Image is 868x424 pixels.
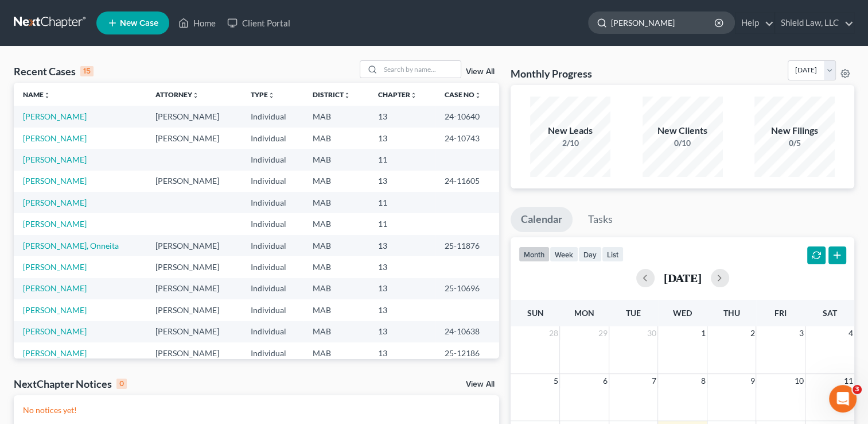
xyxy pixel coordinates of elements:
span: 8 [700,374,707,388]
a: Tasks [578,207,623,232]
a: View All [466,380,495,388]
span: 28 [548,326,559,340]
div: 0/5 [754,137,835,149]
span: Sun [527,308,544,318]
td: MAB [303,235,369,256]
td: Individual [241,321,303,342]
td: 11 [369,213,435,234]
a: Client Portal [221,13,296,33]
span: 29 [597,326,609,340]
span: New Case [120,19,158,28]
a: [PERSON_NAME] [23,176,87,186]
td: Individual [241,171,303,192]
i: unfold_more [344,92,351,99]
a: [PERSON_NAME] [23,155,87,164]
td: 13 [369,128,435,149]
td: 24-10743 [435,128,499,149]
span: 30 [646,326,657,340]
td: [PERSON_NAME] [146,106,242,127]
i: unfold_more [474,92,481,99]
a: [PERSON_NAME] [23,133,87,143]
p: No notices yet! [23,404,490,416]
td: MAB [303,256,369,277]
a: [PERSON_NAME] [23,326,87,336]
span: Tue [626,308,641,318]
span: 6 [602,374,609,388]
td: Individual [241,235,303,256]
span: 9 [749,374,756,388]
a: [PERSON_NAME], Onneita [23,241,119,250]
span: 4 [847,326,854,340]
a: Shield Law, LLC [775,13,854,33]
td: 25-12186 [435,342,499,364]
a: Attorneyunfold_more [155,90,199,99]
td: MAB [303,342,369,364]
td: [PERSON_NAME] [146,256,242,277]
td: MAB [303,106,369,127]
td: 11 [369,192,435,213]
a: [PERSON_NAME] [23,305,87,315]
a: Typeunfold_more [250,90,274,99]
td: 13 [369,321,435,342]
span: Wed [673,308,692,318]
td: 13 [369,299,435,321]
td: [PERSON_NAME] [146,128,242,149]
td: Individual [241,106,303,127]
a: [PERSON_NAME] [23,198,87,207]
div: New Leads [530,124,610,137]
a: Help [735,13,774,33]
a: [PERSON_NAME] [23,111,87,121]
div: 15 [80,66,94,76]
span: 2 [749,326,756,340]
span: Mon [574,308,594,318]
td: [PERSON_NAME] [146,342,242,364]
a: [PERSON_NAME] [23,262,87,272]
div: New Clients [643,124,723,137]
span: Thu [723,308,740,318]
td: MAB [303,149,369,170]
div: 0/10 [643,137,723,149]
span: 5 [552,374,559,388]
td: 24-11605 [435,171,499,192]
td: [PERSON_NAME] [146,299,242,321]
td: 13 [369,171,435,192]
div: 2/10 [530,137,610,149]
span: Fri [774,308,787,318]
td: 13 [369,278,435,299]
td: Individual [241,278,303,299]
a: [PERSON_NAME] [23,283,87,293]
td: 24-10638 [435,321,499,342]
a: Chapterunfold_more [378,90,417,99]
td: Individual [241,342,303,364]
h2: [DATE] [664,272,702,284]
td: Individual [241,213,303,234]
td: 13 [369,256,435,277]
i: unfold_more [192,92,199,99]
a: Districtunfold_more [313,90,351,99]
td: Individual [241,149,303,170]
i: unfold_more [410,92,417,99]
td: [PERSON_NAME] [146,235,242,256]
div: Recent Cases [14,64,94,78]
a: Nameunfold_more [23,90,50,99]
td: Individual [241,192,303,213]
iframe: Intercom live chat [829,385,857,413]
td: MAB [303,171,369,192]
div: NextChapter Notices [14,377,127,391]
td: 25-10696 [435,278,499,299]
td: 25-11876 [435,235,499,256]
a: Calendar [511,207,573,232]
td: MAB [303,213,369,234]
td: MAB [303,128,369,149]
a: Home [173,13,221,33]
td: 24-10640 [435,106,499,127]
button: week [550,246,578,262]
td: 13 [369,106,435,127]
td: MAB [303,278,369,299]
button: list [602,246,624,262]
td: [PERSON_NAME] [146,278,242,299]
td: MAB [303,321,369,342]
i: unfold_more [267,92,274,99]
div: 0 [116,379,127,389]
a: View All [466,68,495,76]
